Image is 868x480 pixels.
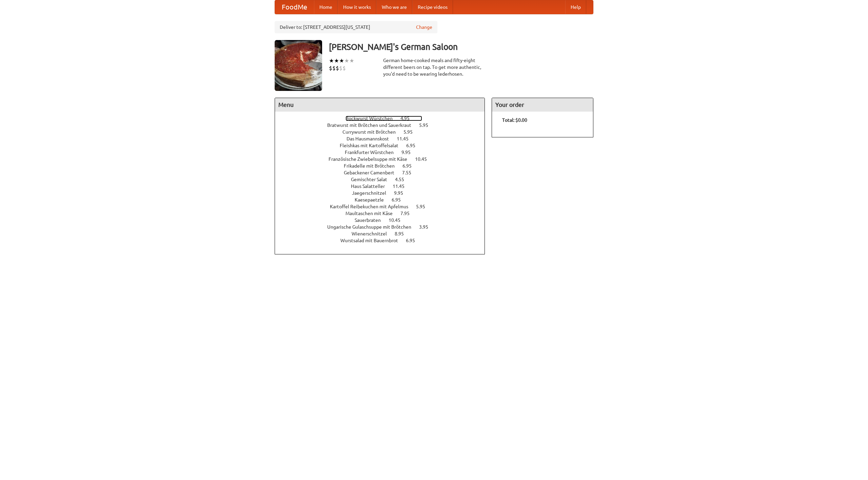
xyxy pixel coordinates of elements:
[344,163,401,169] span: Frikadelle mit Brötchen
[329,156,439,162] a: Französische Zwiebelsuppe mit Käse 10.45
[329,156,414,162] span: Französische Zwiebelsuppe mit Käse
[344,170,401,175] span: Gebackener Camenbert
[392,197,408,203] span: 6.95
[314,0,338,14] a: Home
[397,136,415,141] span: 11.45
[347,136,396,141] span: Das Hausmannskost
[275,98,485,112] h4: Menu
[400,116,416,121] span: 4.95
[338,0,376,14] a: How it works
[352,231,394,236] span: Wienerschnitzel
[346,116,422,121] a: Bockwurst Würstchen 4.95
[349,57,354,64] li: ★
[336,64,339,72] li: $
[330,204,438,209] a: Kartoffel Reibekuchen mit Apfelmus 5.95
[347,136,421,141] a: Das Hausmannskost 11.45
[340,143,428,148] a: Fleishkas mit Kartoffelsalat 6.95
[351,177,417,182] a: Gemischter Salat 4.55
[419,122,435,128] span: 5.95
[342,129,402,135] span: Currywurst mit Brötchen
[395,177,411,182] span: 4.55
[352,190,393,196] span: Jaegerschnitzel
[402,170,418,175] span: 7.55
[330,204,415,209] span: Kartoffel Reibekuchen mit Apfelmus
[355,197,413,203] a: Kaesepaetzle 6.95
[502,117,527,123] b: Total: $0.00
[342,129,425,135] a: Currywurst mit Brötchen 5.95
[329,64,332,72] li: $
[340,143,405,148] span: Fleishkas mit Kartoffelsalat
[395,231,411,236] span: 8.95
[340,238,428,243] a: Wurstsalad mit Bauernbrot 6.95
[339,57,344,64] li: ★
[346,211,422,216] a: Maultaschen mit Käse 7.95
[419,224,435,230] span: 3.95
[346,116,399,121] span: Bockwurst Würstchen
[403,129,419,135] span: 5.95
[412,0,453,14] a: Recipe videos
[327,122,441,128] a: Bratwurst mit Brötchen und Sauerkraut 5.95
[351,184,417,189] a: Haus Salatteller 11.45
[415,156,434,162] span: 10.45
[400,211,416,216] span: 7.95
[345,150,400,155] span: Frankfurter Würstchen
[406,238,422,243] span: 6.95
[406,143,422,148] span: 6.95
[352,190,416,196] a: Jaegerschnitzel 9.95
[355,197,391,203] span: Kaesepaetzle
[355,217,413,223] a: Sauerbraten 10.45
[340,238,405,243] span: Wurstsalad mit Bauernbrot
[329,57,334,64] li: ★
[275,0,314,14] a: FoodMe
[351,184,392,189] span: Haus Salatteller
[342,64,346,72] li: $
[327,224,441,230] a: Ungarische Gulaschsuppe mit Brötchen 3.95
[334,57,339,64] li: ★
[275,40,322,91] img: angular.jpg
[346,211,399,216] span: Maultaschen mit Käse
[345,150,423,155] a: Frankfurter Würstchen 9.95
[351,177,394,182] span: Gemischter Salat
[327,122,418,128] span: Bratwurst mit Brötchen und Sauerkraut
[327,224,418,230] span: Ungarische Gulaschsuppe mit Brötchen
[376,0,412,14] a: Who we are
[565,0,586,14] a: Help
[329,40,593,54] h3: [PERSON_NAME]'s German Saloon
[393,184,411,189] span: 11.45
[344,57,349,64] li: ★
[344,163,424,169] a: Frikadelle mit Brötchen 6.95
[389,217,407,223] span: 10.45
[344,170,424,175] a: Gebackener Camenbert 7.55
[352,231,416,236] a: Wienerschnitzel 8.95
[355,217,388,223] span: Sauerbraten
[416,204,432,209] span: 5.95
[383,57,485,77] div: German home-cooked meals and fifty-eight different beers on tap. To get more authentic, you'd nee...
[416,24,432,31] a: Change
[401,150,417,155] span: 9.95
[394,190,410,196] span: 9.95
[492,98,593,112] h4: Your order
[339,64,342,72] li: $
[332,64,336,72] li: $
[402,163,418,169] span: 6.95
[275,21,437,33] div: Deliver to: [STREET_ADDRESS][US_STATE]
